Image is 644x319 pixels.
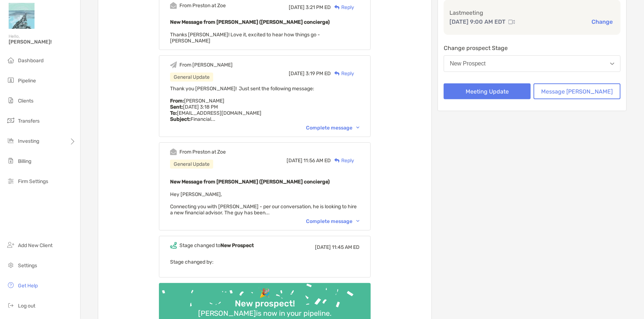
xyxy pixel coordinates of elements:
[18,98,33,104] span: Clients
[18,263,37,269] span: Settings
[170,179,330,185] b: New Message from [PERSON_NAME] ([PERSON_NAME] concierge)
[6,116,15,125] img: transfers icon
[170,116,191,122] strong: Subject:
[449,17,506,26] p: [DATE] 9:00 AM EDT
[331,157,354,164] div: Reply
[18,303,35,309] span: Log out
[170,191,357,216] span: Hey [PERSON_NAME], Connecting you with [PERSON_NAME] - per our conversation, he is looking to hir...
[356,220,360,222] img: Chevron icon
[6,261,15,269] img: settings icon
[18,283,38,289] span: Get Help
[315,244,331,250] span: [DATE]
[334,71,340,76] img: Reply icon
[170,258,360,266] p: Stage changed by:
[6,301,15,310] img: logout icon
[170,242,177,249] img: Event icon
[450,60,486,67] div: New Prospect
[179,62,233,68] div: From [PERSON_NAME]
[6,76,15,85] img: pipeline icon
[179,149,226,155] div: From Preston at Zoe
[356,127,360,129] img: Chevron icon
[18,78,36,84] span: Pipeline
[159,283,371,316] img: Confetti
[6,136,15,145] img: investing icon
[195,309,335,318] div: [PERSON_NAME] is now in your pipeline.
[306,4,331,10] span: 3:21 PM ED
[179,242,254,249] div: Stage changed to
[287,158,302,164] span: [DATE]
[534,83,621,99] button: Message [PERSON_NAME]
[334,158,340,163] img: Reply icon
[306,125,360,131] div: Complete message
[303,158,331,164] span: 11:56 AM ED
[9,39,76,45] span: [PERSON_NAME]!
[6,281,15,290] img: get-help icon
[170,98,184,104] strong: From:
[179,3,226,9] div: From Preston at Zoe
[331,70,354,77] div: Reply
[6,96,15,105] img: clients icon
[232,299,298,309] div: New prospect!
[170,104,183,110] strong: Sent:
[257,288,273,299] div: 🎉
[444,44,621,53] p: Change prospect Stage
[170,160,213,169] div: General Update
[18,138,39,144] span: Investing
[18,178,48,184] span: Firm Settings
[170,32,320,44] span: Thanks [PERSON_NAME]! Love it, excited to hear how things go -[PERSON_NAME]
[18,242,52,249] span: Add New Client
[332,244,360,250] span: 11:45 AM ED
[170,149,177,155] img: Event icon
[18,118,40,124] span: Transfers
[334,5,340,10] img: Reply icon
[18,58,44,64] span: Dashboard
[6,56,15,64] img: dashboard icon
[444,83,531,99] button: Meeting Update
[289,70,305,77] span: [DATE]
[306,70,331,77] span: 3:19 PM ED
[6,177,15,185] img: firm-settings icon
[6,241,15,249] img: add_new_client icon
[589,18,615,26] button: Change
[289,4,305,10] span: [DATE]
[220,242,254,249] b: New Prospect
[6,156,15,165] img: billing icon
[170,73,213,82] div: General Update
[170,110,177,116] strong: To:
[331,4,354,11] div: Reply
[508,19,515,25] img: communication type
[449,8,615,17] p: Last meeting
[610,63,615,65] img: Open dropdown arrow
[170,86,314,122] span: Thank you [PERSON_NAME]! Just sent the following message: [PERSON_NAME] [DATE] 3:18 PM [EMAIL_ADD...
[9,3,35,29] img: Zoe Logo
[306,218,360,224] div: Complete message
[170,2,177,9] img: Event icon
[170,61,177,68] img: Event icon
[18,158,31,164] span: Billing
[444,55,621,72] button: New Prospect
[170,19,330,25] b: New Message from [PERSON_NAME] ([PERSON_NAME] concierge)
